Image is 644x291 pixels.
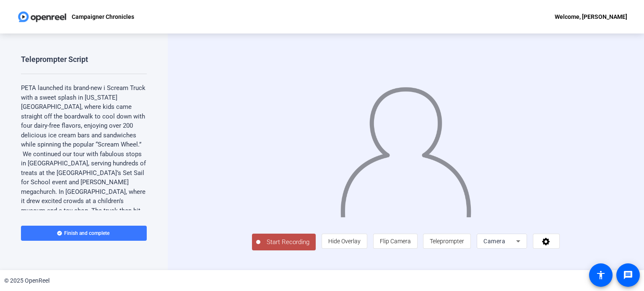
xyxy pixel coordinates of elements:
span: Start Recording [260,237,316,247]
div: © 2025 OpenReel [4,276,49,285]
img: OpenReel logo [17,8,68,25]
p: Campaigner Chronicles [72,12,134,22]
mat-icon: message [623,270,633,280]
img: overlay [339,79,472,217]
div: Welcome, [PERSON_NAME] [555,12,627,22]
button: Hide Overlay [322,234,367,249]
button: Finish and complete [21,226,147,241]
button: Start Recording [252,234,316,250]
div: Teleprompter Script [21,54,88,64]
button: Flip Camera [373,234,418,249]
span: Teleprompter [430,238,464,245]
span: Finish and complete [64,230,109,237]
span: Flip Camera [380,238,411,245]
mat-icon: accessibility [596,270,606,280]
button: Teleprompter [423,234,471,249]
span: Camera [483,238,505,245]
span: Hide Overlay [328,238,361,245]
